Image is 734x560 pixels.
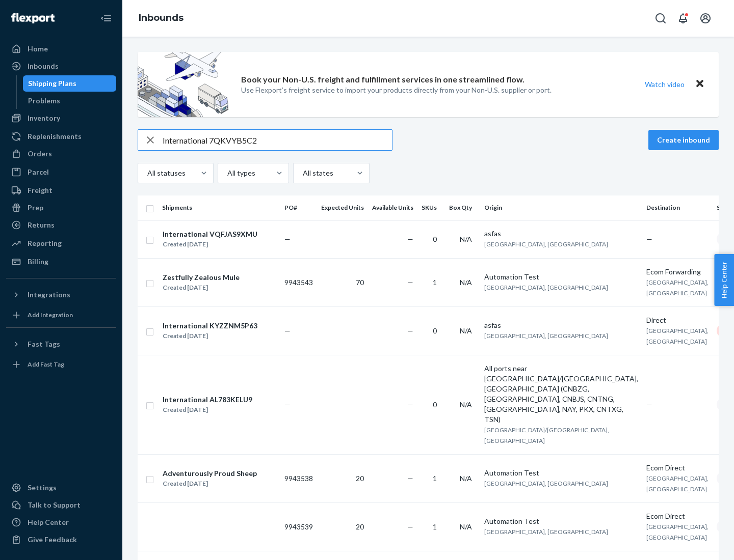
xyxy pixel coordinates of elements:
[163,283,240,293] div: Created [DATE]
[163,479,257,489] div: Created [DATE]
[6,307,116,323] a: Add Integration
[28,78,76,89] div: Shipping Plans
[646,315,709,325] div: Direct
[280,195,317,220] th: PO#
[317,195,368,220] th: Expected Units
[28,149,52,159] div: Orders
[714,254,734,306] button: Help Center
[6,146,116,162] a: Orders
[28,517,69,527] div: Help Center
[28,44,48,54] div: Home
[484,332,608,340] span: [GEOGRAPHIC_DATA], [GEOGRAPHIC_DATA]
[484,426,609,444] span: [GEOGRAPHIC_DATA]/[GEOGRAPHIC_DATA], [GEOGRAPHIC_DATA]
[280,502,317,551] td: 9943539
[226,168,227,178] input: All types
[146,168,147,178] input: All statuses
[28,360,64,369] div: Add Fast Tag
[417,195,445,220] th: SKUs
[28,203,43,213] div: Prep
[163,130,392,150] input: Search inbounds by name, destination, msku...
[368,195,417,220] th: Available Units
[6,41,116,57] a: Home
[673,8,693,29] button: Open notifications
[407,235,413,243] span: —
[480,195,642,220] th: Origin
[28,535,77,545] div: Give Feedback
[28,238,62,248] div: Reporting
[28,185,53,195] div: Freight
[163,405,252,415] div: Created [DATE]
[484,480,608,487] span: [GEOGRAPHIC_DATA], [GEOGRAPHIC_DATA]
[646,523,709,541] span: [GEOGRAPHIC_DATA], [GEOGRAPHIC_DATA]
[433,522,437,531] span: 1
[6,164,116,180] a: Parcel
[6,58,116,74] a: Inbounds
[356,522,364,531] span: 20
[6,480,116,496] a: Settings
[646,267,709,277] div: Ecom Forwarding
[407,400,413,409] span: —
[646,463,709,473] div: Ecom Direct
[6,531,116,548] button: Give Feedback
[28,290,70,300] div: Integrations
[23,93,117,109] a: Problems
[302,168,303,178] input: All states
[28,96,60,106] div: Problems
[28,339,60,349] div: Fast Tags
[28,220,55,230] div: Returns
[6,217,116,233] a: Returns
[484,468,638,478] div: Automation Test
[460,235,472,243] span: N/A
[28,131,82,142] div: Replenishments
[642,195,713,220] th: Destination
[646,474,709,493] span: [GEOGRAPHIC_DATA], [GEOGRAPHIC_DATA]
[407,326,413,335] span: —
[460,278,472,287] span: N/A
[6,254,116,270] a: Billing
[484,284,608,291] span: [GEOGRAPHIC_DATA], [GEOGRAPHIC_DATA]
[158,195,280,220] th: Shipments
[241,74,525,86] p: Book your Non-U.S. freight and fulfillment services in one streamlined flow.
[163,229,257,239] div: International VQFJAS9XMU
[28,113,60,123] div: Inventory
[693,77,706,92] button: Close
[646,235,652,243] span: —
[356,278,364,287] span: 70
[163,468,257,479] div: Adventurously Proud Sheep
[6,110,116,126] a: Inventory
[6,514,116,530] a: Help Center
[695,8,716,29] button: Open account menu
[445,195,480,220] th: Box Qty
[407,278,413,287] span: —
[6,128,116,145] a: Replenishments
[6,356,116,373] a: Add Fast Tag
[433,400,437,409] span: 0
[139,12,183,23] a: Inbounds
[650,8,671,29] button: Open Search Box
[407,522,413,531] span: —
[460,474,472,483] span: N/A
[28,500,81,510] div: Talk to Support
[28,61,59,71] div: Inbounds
[163,395,252,405] div: International AL783KELU9
[460,522,472,531] span: N/A
[646,278,709,297] span: [GEOGRAPHIC_DATA], [GEOGRAPHIC_DATA]
[23,75,117,92] a: Shipping Plans
[433,278,437,287] span: 1
[130,4,192,33] ol: breadcrumbs
[356,474,364,483] span: 20
[646,327,709,345] span: [GEOGRAPHIC_DATA], [GEOGRAPHIC_DATA]
[280,258,317,306] td: 9943543
[6,200,116,216] a: Prep
[484,229,638,239] div: asfas
[28,167,49,177] div: Parcel
[163,321,257,331] div: International KYZZNM5P63
[11,13,55,23] img: Flexport logo
[6,497,116,513] a: Talk to Support
[433,474,437,483] span: 1
[28,483,57,493] div: Settings
[646,400,652,409] span: —
[28,311,73,319] div: Add Integration
[484,320,638,330] div: asfas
